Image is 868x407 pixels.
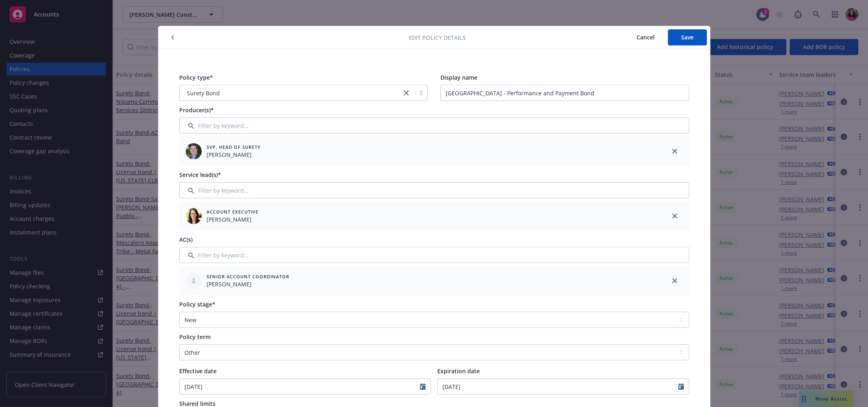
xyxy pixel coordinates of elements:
[179,236,192,243] span: AC(s)
[678,383,684,390] svg: Calendar
[179,171,221,179] span: Service lead(s)*
[207,208,258,215] span: Account Executive
[187,89,220,97] span: Surety Bond
[207,150,261,159] span: [PERSON_NAME]
[670,146,680,156] a: close
[670,276,680,286] a: close
[637,33,655,41] span: Cancel
[207,280,289,288] span: [PERSON_NAME]
[186,208,202,224] img: employee photo
[179,367,217,375] span: Effective date
[179,74,213,81] span: Policy type*
[179,106,214,114] span: Producer(s)*
[184,89,398,97] span: Surety Bond
[179,117,689,134] input: Filter by keyword...
[207,144,261,150] span: SVP, Head of Surety
[668,29,707,45] button: Save
[401,88,411,98] a: close
[179,333,211,341] span: Policy term
[207,273,289,280] span: Senior Account Coordinator
[681,33,694,41] span: Save
[438,379,678,394] input: MM/DD/YYYY
[670,211,680,221] a: close
[186,143,202,159] img: employee photo
[179,300,215,308] span: Policy stage*
[440,74,477,81] span: Display name
[207,215,258,224] span: [PERSON_NAME]
[623,29,668,45] button: Cancel
[180,379,420,394] input: MM/DD/YYYY
[179,182,689,198] input: Filter by keyword...
[409,33,466,42] span: Edit policy details
[420,383,426,390] svg: Calendar
[179,247,689,263] input: Filter by keyword...
[437,367,480,375] span: Expiration date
